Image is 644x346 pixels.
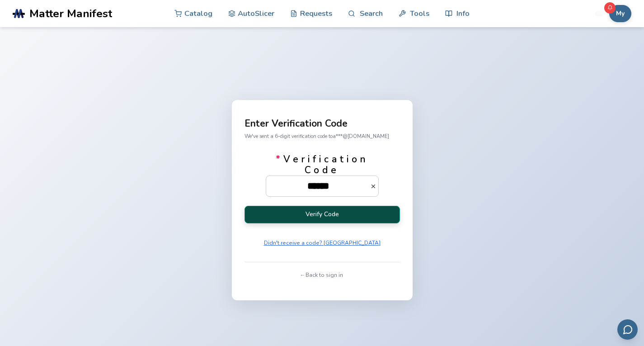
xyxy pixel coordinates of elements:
input: *Verification Code [266,176,370,196]
button: Verify Code [244,206,400,223]
button: *Verification Code [370,183,379,190]
label: Verification Code [266,154,379,196]
p: We've sent a 6-digit verification code to a***@[DOMAIN_NAME] [244,132,400,141]
p: Enter Verification Code [244,119,400,128]
button: My [609,5,631,22]
button: Didn't receive a code? [GEOGRAPHIC_DATA] [261,237,384,249]
button: ← Back to sign in [298,269,346,281]
span: Matter Manifest [29,7,112,20]
button: Send feedback via email [617,319,638,340]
